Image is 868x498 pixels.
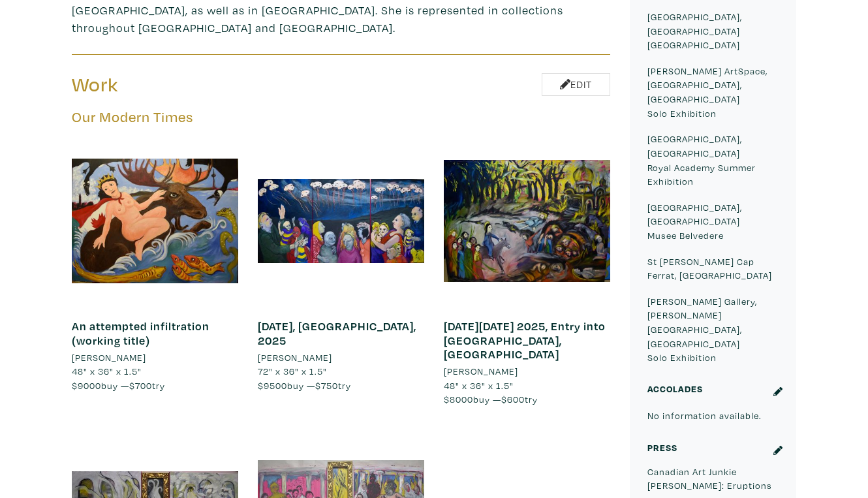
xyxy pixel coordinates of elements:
[258,319,416,348] a: [DATE], [GEOGRAPHIC_DATA], 2025
[258,350,424,365] a: [PERSON_NAME]
[647,255,779,283] p: St [PERSON_NAME] Cap Ferrat, [GEOGRAPHIC_DATA]
[444,364,610,379] a: [PERSON_NAME]
[444,379,514,392] span: 48" x 36" x 1.5"
[444,319,606,362] a: [DATE][DATE] 2025, Entry into [GEOGRAPHIC_DATA], [GEOGRAPHIC_DATA]
[258,379,351,392] span: buy — try
[444,364,518,379] li: [PERSON_NAME]
[444,393,538,405] span: buy — try
[72,108,610,126] h5: Our Modern Times
[647,64,779,120] p: [PERSON_NAME] ArtSpace, [GEOGRAPHIC_DATA], [GEOGRAPHIC_DATA] Solo Exhibition
[258,350,332,365] li: [PERSON_NAME]
[72,72,332,97] h3: Work
[72,350,146,365] li: [PERSON_NAME]
[542,73,610,96] a: Edit
[647,10,779,52] p: [GEOGRAPHIC_DATA], [GEOGRAPHIC_DATA] [GEOGRAPHIC_DATA]
[72,379,101,392] span: $9000
[72,319,209,348] a: An attempted infiltration (working title)
[258,379,287,392] span: $9500
[647,132,779,188] p: [GEOGRAPHIC_DATA], [GEOGRAPHIC_DATA] Royal Academy Summer Exhibition
[647,465,779,493] p: Canadian Art Junkie [PERSON_NAME]: Eruptions
[72,379,165,392] span: buy — try
[72,350,238,365] a: [PERSON_NAME]
[647,441,677,454] small: Press
[129,379,152,392] span: $700
[258,365,327,377] span: 72" x 36" x 1.5"
[72,365,142,377] span: 48" x 36" x 1.5"
[444,393,473,405] span: $8000
[315,379,338,392] span: $750
[647,200,779,243] p: [GEOGRAPHIC_DATA], [GEOGRAPHIC_DATA] Musee Belvedere
[647,382,703,395] small: Accolades
[647,294,779,365] p: [PERSON_NAME] Gallery, [PERSON_NAME][GEOGRAPHIC_DATA], [GEOGRAPHIC_DATA] Solo Exhibition
[501,393,525,405] span: $600
[647,409,762,422] small: No information available.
